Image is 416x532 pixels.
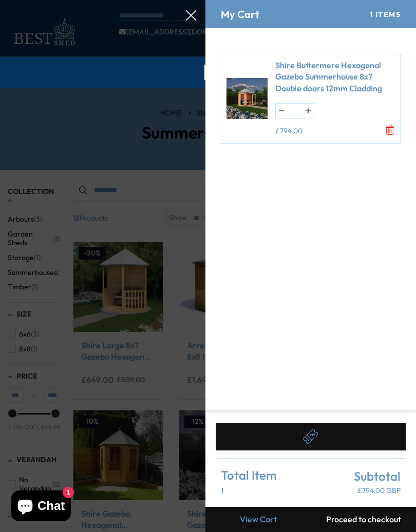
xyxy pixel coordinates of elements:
span: Total Item [221,469,277,481]
button: Proceed to checkout [311,507,416,532]
p: £794.00 GBP [354,486,401,496]
a: Shire Buttermere Hexagonal Gazebo Summerhouse 8x7 Double doors 12mm Cladding [275,60,395,94]
input: Quantity for Shire Buttermere Hexagonal Gazebo Summerhouse 8x7 Double doors 12mm Cladding [287,104,302,118]
inbox-online-store-chat: Shopify online store chat [8,490,74,524]
div: 1 Items [370,10,401,19]
a: View Cart [205,507,311,532]
p: 1 [221,485,277,496]
span: Subtotal [354,470,401,482]
a: Remove Shire Buttermere Hexagonal Gazebo Summerhouse 8x7 Double doors 12mm Cladding [385,125,395,135]
ins: £794.00 [275,126,302,136]
h4: My Cart [221,9,259,20]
